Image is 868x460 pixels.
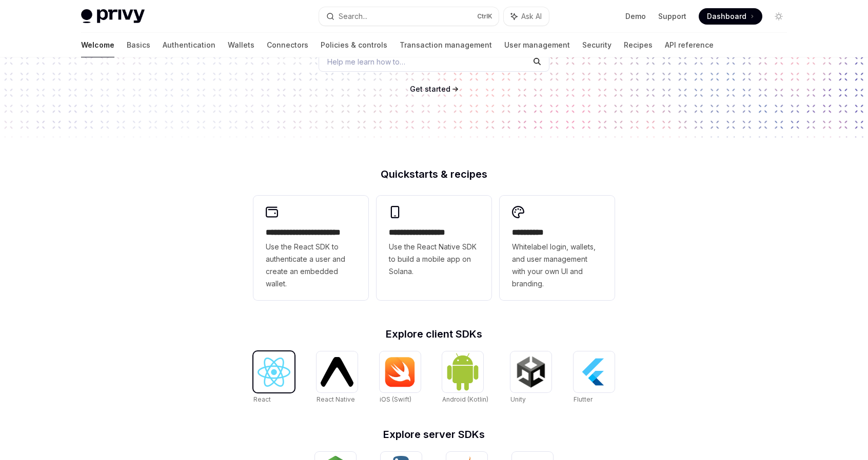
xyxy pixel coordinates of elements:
[446,352,479,391] img: Android (Kotlin)
[380,351,421,405] a: iOS (Swift)iOS (Swift)
[327,56,405,67] span: Help me learn how to…
[578,356,610,388] img: Flutter
[442,351,488,405] a: Android (Kotlin)Android (Kotlin)
[625,11,646,22] a: Demo
[228,33,254,57] a: Wallets
[321,357,353,386] img: React Native
[253,351,294,405] a: ReactReact
[410,85,450,93] span: Get started
[384,357,417,387] img: iOS (Swift)
[339,10,367,23] div: Search...
[267,33,308,57] a: Connectors
[574,395,593,403] span: Flutter
[253,429,615,440] h2: Explore server SDKs
[512,241,602,290] span: Whitelabel login, wallets, and user management with your own UI and branding.
[319,7,499,26] button: Search...CtrlK
[258,358,290,387] img: React
[515,356,547,388] img: Unity
[400,33,492,57] a: Transaction management
[380,395,411,403] span: iOS (Swift)
[163,33,215,57] a: Authentication
[317,395,355,403] span: React Native
[707,11,746,22] span: Dashboard
[377,196,491,300] a: **** **** **** ***Use the React Native SDK to build a mobile app on Solana.
[253,395,271,403] span: React
[658,11,686,22] a: Support
[665,33,714,57] a: API reference
[771,8,787,25] button: Toggle dark mode
[504,33,570,57] a: User management
[389,241,479,278] span: Use the React Native SDK to build a mobile app on Solana.
[266,241,356,290] span: Use the React SDK to authenticate a user and create an embedded wallet.
[410,84,450,94] a: Get started
[321,33,387,57] a: Policies & controls
[582,33,611,57] a: Security
[253,169,615,179] h2: Quickstarts & recipes
[253,329,615,339] h2: Explore client SDKs
[624,33,653,57] a: Recipes
[317,351,358,405] a: React NativeReact Native
[699,8,762,25] a: Dashboard
[521,11,542,22] span: Ask AI
[127,33,150,57] a: Basics
[510,351,551,405] a: UnityUnity
[477,12,492,20] span: Ctrl K
[81,9,145,24] img: light logo
[442,395,488,403] span: Android (Kotlin)
[81,33,114,57] a: Welcome
[574,351,615,405] a: FlutterFlutter
[510,395,526,403] span: Unity
[500,196,615,300] a: **** *****Whitelabel login, wallets, and user management with your own UI and branding.
[504,7,549,26] button: Ask AI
